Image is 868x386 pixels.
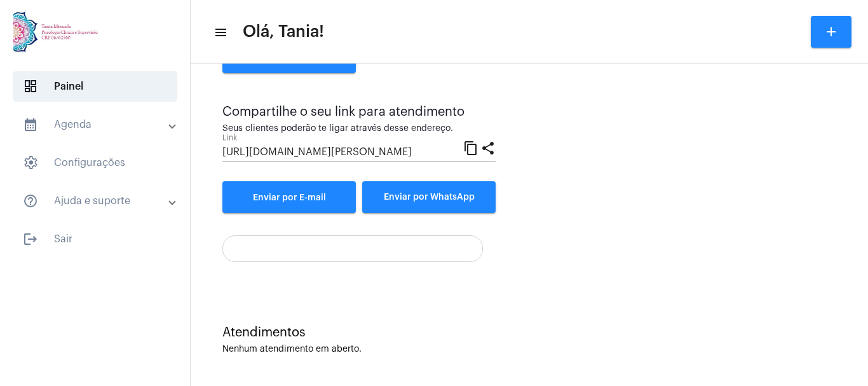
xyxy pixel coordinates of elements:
mat-icon: sidenav icon [214,25,226,40]
span: Painel [13,71,177,102]
mat-icon: sidenav icon [23,193,38,209]
mat-icon: add [824,24,839,39]
div: Seus clientes poderão te ligar através desse endereço. [222,124,496,134]
mat-icon: share [480,140,496,155]
span: Enviar por WhatsApp [384,193,475,202]
div: Compartilhe o seu link para atendimento [222,105,496,119]
span: Sair [13,224,177,254]
img: 82f91219-cc54-a9e9-c892-318f5ec67ab1.jpg [10,6,104,57]
button: Enviar por WhatsApp [362,181,496,213]
mat-icon: sidenav icon [23,231,38,247]
a: Enviar por E-mail [222,181,356,213]
mat-icon: sidenav icon [23,117,38,132]
span: sidenav icon [23,155,38,170]
span: sidenav icon [23,79,38,94]
mat-panel-title: Agenda [23,117,170,132]
mat-panel-title: Ajuda e suporte [23,193,170,209]
div: Atendimentos [222,326,836,340]
mat-expansion-panel-header: sidenav iconAgenda [8,109,190,140]
span: Configurações [13,148,177,178]
span: Enviar por E-mail [253,193,326,202]
mat-expansion-panel-header: sidenav iconAjuda e suporte [8,186,190,216]
mat-icon: content_copy [463,140,478,155]
span: Olá, Tania! [243,22,324,42]
div: Nenhum atendimento em aberto. [222,345,836,354]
